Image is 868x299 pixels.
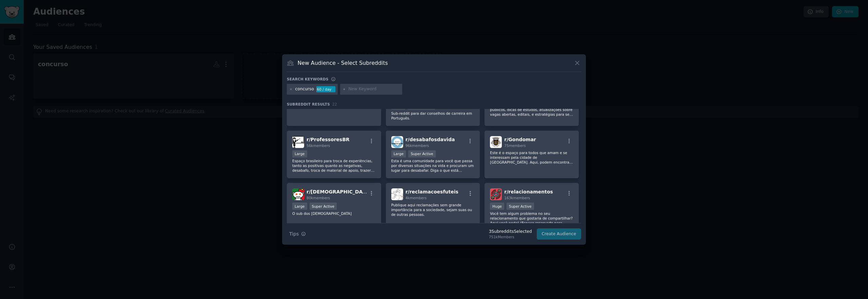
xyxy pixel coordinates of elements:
span: r/ [DEMOGRAPHIC_DATA] [307,189,371,194]
img: desabafosdavida [391,136,403,148]
p: O sub dos [DEMOGRAPHIC_DATA] [292,211,376,216]
div: Huge [490,203,504,210]
img: relacionamentos [490,188,502,200]
p: Sub-reddit para dar conselhos de carreira em Português. [391,111,475,120]
span: 80k members [307,196,330,200]
span: r/ ProfessoresBR [307,137,350,142]
img: portugueses [292,188,304,200]
div: Super Active [408,150,436,157]
p: Você tem algum problema no seu relacionamento que gostaria de compartilhar? Aqui você pode! (Espa... [490,211,573,225]
div: Super Active [507,203,534,210]
span: Tips [289,230,299,238]
p: Esta é uma comunidade para você que passa por diversas situações na vida e procuram um lugar para... [391,158,475,173]
p: Publique aqui reclamações sem grande importância para a sociedade, sejam suas ou de outras pessoas. [391,203,475,217]
span: 163k members [504,196,530,200]
h3: Search keywords [287,77,329,81]
div: concurso [295,86,314,92]
div: 3 Subreddit s Selected [489,229,532,235]
span: r/ relacionamentos [504,189,553,194]
span: 75 members [504,144,526,148]
span: Subreddit Results [287,102,330,107]
div: Large [292,203,307,210]
span: 96k members [406,144,429,148]
p: Este é o espaço para todos que amam e se interessam pela cidade de [GEOGRAPHIC_DATA]. Aqui, podem... [490,150,573,165]
div: Large [292,150,307,157]
img: reclamacoesfuteis [391,188,403,200]
span: r/ desabafosdavida [406,137,455,142]
span: 4k members [406,196,427,200]
p: Aqui, você encontra tudo sobre concursos públicos, dicas de estudos, atualizações sobre vagas abe... [490,102,573,117]
h3: New Audience - Select Subreddits [298,59,388,67]
div: 60 / day [316,86,335,92]
img: Gondomar [490,136,502,148]
span: r/ reclamacoesfuteis [406,189,458,194]
button: Tips [287,228,308,240]
div: 751k Members [489,235,532,239]
div: Super Active [310,203,337,210]
span: 56k members [307,144,330,148]
input: New Keyword [348,86,400,92]
p: Espaço brasileiro para troca de experiências, tanto as positivas quanto as negativas, desabafo, t... [292,158,376,173]
span: 22 [332,102,337,106]
div: Large [391,150,406,157]
span: r/ Gondomar [504,137,536,142]
img: ProfessoresBR [292,136,304,148]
